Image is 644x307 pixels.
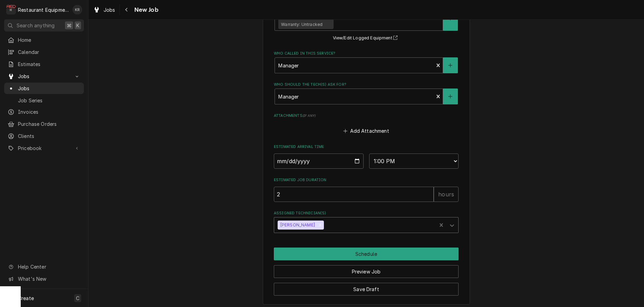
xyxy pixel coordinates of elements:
[274,144,459,169] div: Estimated Arrival Time
[4,106,84,118] a: Invoices
[274,278,459,296] div: Button Group Row
[18,108,80,115] span: Invoices
[302,114,316,118] span: ( if any )
[76,22,79,29] span: K
[18,275,80,282] span: What's New
[4,130,84,142] a: Clients
[18,36,80,44] span: Home
[67,22,71,29] span: ⌘
[104,6,115,13] span: Jobs
[18,73,70,80] span: Jobs
[18,132,80,140] span: Clients
[73,5,82,15] div: KR
[274,51,459,73] div: Who called in this service?
[369,153,459,169] select: Time Select
[274,82,459,87] label: Who should the tech(s) ask for?
[274,51,459,56] label: Who called in this service?
[4,142,84,154] a: Go to Pricebook
[18,6,69,13] div: Restaurant Equipment Diagnostics
[274,265,459,278] button: Preview Job
[316,221,324,230] div: Remove Donovan Pruitt
[18,120,80,128] span: Purchase Orders
[274,248,459,296] div: Button Group
[4,273,84,285] a: Go to What's New
[121,4,132,15] button: Navigate back
[18,295,34,301] span: Create
[18,97,80,104] span: Job Series
[6,5,16,15] div: Restaurant Equipment Diagnostics's Avatar
[4,58,84,70] a: Estimates
[4,83,84,94] a: Jobs
[18,145,70,152] span: Pricebook
[4,95,84,106] a: Job Series
[274,82,459,104] div: Who should the tech(s) ask for?
[4,34,84,46] a: Home
[332,34,401,43] button: View/Edit Logged Equipment
[17,22,55,29] span: Search anything
[443,89,458,104] button: Create New Contact
[4,261,84,272] a: Go to Help Center
[18,85,80,92] span: Jobs
[278,221,316,230] div: [PERSON_NAME]
[73,5,82,15] div: Kelli Robinette's Avatar
[274,177,459,202] div: Estimated Job Duration
[6,5,16,15] div: R
[18,48,80,56] span: Calendar
[18,61,80,68] span: Estimates
[342,126,391,136] button: Add Attachment
[274,260,459,278] div: Button Group Row
[274,177,459,183] label: Estimated Job Duration
[90,4,118,16] a: Jobs
[274,283,459,296] button: Save Draft
[274,113,459,136] div: Attachments
[448,94,452,99] svg: Create New Contact
[274,153,364,169] input: Date
[4,71,84,82] a: Go to Jobs
[443,57,458,73] button: Create New Contact
[76,295,79,302] span: C
[4,19,84,31] button: Search anything⌘K
[4,46,84,58] a: Calendar
[274,113,459,119] label: Attachments
[132,5,158,15] span: New Job
[274,211,459,216] label: Assigned Technician(s)
[274,211,459,233] div: Assigned Technician(s)
[274,248,459,260] button: Schedule
[274,248,459,260] div: Button Group Row
[274,144,459,150] label: Estimated Arrival Time
[4,118,84,130] a: Purchase Orders
[434,187,459,202] div: hours
[448,63,452,68] svg: Create New Contact
[281,16,323,27] span: Hobart AM15 Warranty: Untracked
[18,263,80,270] span: Help Center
